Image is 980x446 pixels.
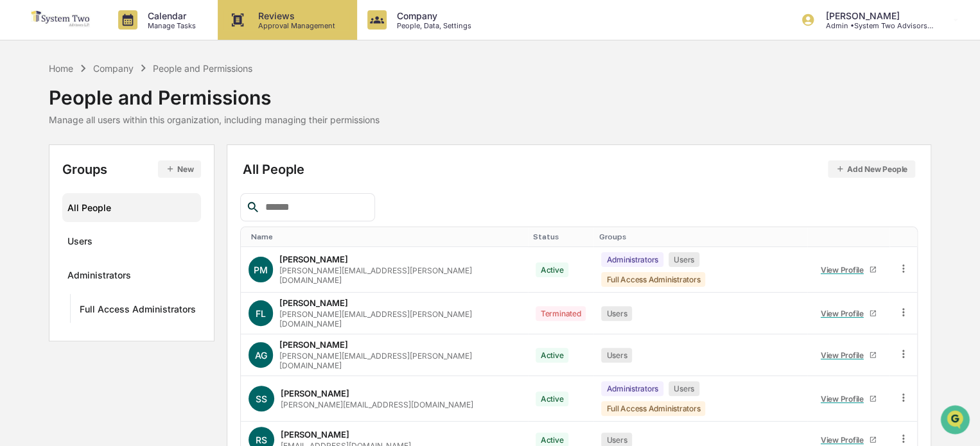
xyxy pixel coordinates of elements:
div: [PERSON_NAME] [279,254,348,264]
div: View Profile [821,265,869,275]
a: View Profile [815,304,882,323]
div: 🗄️ [93,163,103,173]
a: View Profile [815,260,882,280]
span: Pylon [128,218,155,227]
a: Powered byPylon [91,217,155,227]
button: Start new chat [218,102,234,117]
div: Home [49,63,73,74]
div: Users [67,236,92,251]
div: Toggle SortBy [599,232,802,241]
div: Users [601,306,632,321]
p: Reviews [248,10,342,21]
div: [PERSON_NAME][EMAIL_ADDRESS][PERSON_NAME][DOMAIN_NAME] [279,266,520,285]
div: Company [93,63,134,74]
iframe: Open customer support [939,404,974,438]
div: Terminated [536,306,586,321]
span: PM [254,264,268,275]
img: logo [31,10,92,30]
div: Toggle SortBy [251,232,523,241]
a: 🖐️Preclearance [8,157,88,180]
div: View Profile [821,394,869,404]
div: [PERSON_NAME] [281,388,349,399]
a: View Profile [815,345,882,365]
div: Users [669,252,699,267]
div: All People [67,197,196,218]
div: Toggle SortBy [900,232,912,241]
span: RS [256,434,267,445]
div: Administrators [67,270,131,285]
p: How can we help? [13,27,234,47]
div: Toggle SortBy [533,232,589,241]
button: Add New People [828,160,915,178]
a: View Profile [815,389,882,409]
p: [PERSON_NAME] [815,10,934,21]
button: New [158,160,201,178]
div: [PERSON_NAME][EMAIL_ADDRESS][PERSON_NAME][DOMAIN_NAME] [279,309,520,329]
div: Users [601,348,632,363]
span: AG [254,350,267,361]
p: Admin • System Two Advisors, L.P. [815,21,934,30]
div: Administrators [601,381,663,396]
div: Administrators [601,252,663,267]
div: Full Access Administrators [80,304,196,319]
div: [PERSON_NAME] [279,298,348,308]
span: Attestations [106,162,159,175]
div: Start new chat [44,98,211,111]
div: All People [243,160,915,178]
a: 🔎Data Lookup [8,181,86,204]
p: Company [387,10,478,21]
img: 1746055101610-c473b297-6a78-478c-a979-82029cc54cd1 [13,98,36,121]
div: View Profile [821,435,869,445]
div: We're available if you need us! [44,111,162,121]
div: Active [536,348,569,363]
div: Users [669,381,699,396]
span: Data Lookup [26,186,81,199]
span: SS [256,393,267,404]
div: 🔎 [13,187,23,198]
span: FL [256,308,266,319]
div: Full Access Administrators [601,401,705,416]
p: Manage Tasks [137,21,202,30]
div: [PERSON_NAME] [281,429,349,440]
div: People and Permissions [153,63,252,74]
span: Preclearance [26,162,83,175]
p: People, Data, Settings [387,21,478,30]
div: 🖐️ [13,163,23,173]
div: Active [536,391,569,406]
p: Approval Management [248,21,342,30]
div: Toggle SortBy [812,232,884,241]
div: People and Permissions [49,76,380,109]
div: Manage all users within this organization, including managing their permissions [49,114,380,125]
div: View Profile [821,350,869,360]
p: Calendar [137,10,202,21]
div: [PERSON_NAME][EMAIL_ADDRESS][PERSON_NAME][DOMAIN_NAME] [279,351,520,370]
div: [PERSON_NAME][EMAIL_ADDRESS][DOMAIN_NAME] [281,400,473,409]
div: [PERSON_NAME] [279,339,348,350]
a: 🗄️Attestations [88,157,164,180]
div: Active [536,262,569,277]
div: Full Access Administrators [601,272,705,287]
div: Groups [62,160,201,178]
div: View Profile [821,309,869,318]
